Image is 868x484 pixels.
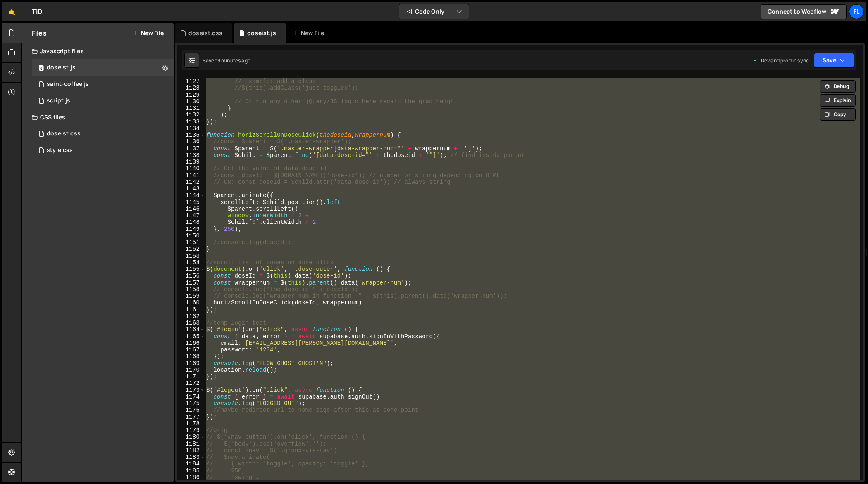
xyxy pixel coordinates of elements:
[820,94,856,107] button: Explain
[177,367,205,373] div: 1170
[177,454,205,460] div: 1183
[177,253,205,259] div: 1153
[177,179,205,185] div: 1142
[177,239,205,246] div: 1151
[177,360,205,367] div: 1169
[177,192,205,199] div: 1144
[203,57,250,64] div: Saved
[177,159,205,165] div: 1139
[177,326,205,333] div: 1164
[177,346,205,353] div: 1167
[177,427,205,434] div: 1179
[177,447,205,454] div: 1182
[32,28,47,38] h2: Files
[39,65,44,72] span: 0
[177,474,205,481] div: 1186
[177,206,205,212] div: 1146
[177,467,205,474] div: 1185
[247,29,276,37] div: doseist.js
[820,80,856,93] button: Debug
[177,273,205,279] div: 1156
[177,112,205,118] div: 1132
[177,460,205,467] div: 1184
[32,126,174,142] div: 4604/42100.css
[820,108,856,121] button: Copy
[177,387,205,394] div: 1173
[47,147,73,154] div: style.css
[399,4,469,19] button: Code Only
[177,434,205,440] div: 1180
[177,172,205,179] div: 1141
[177,353,205,360] div: 1168
[177,266,205,273] div: 1155
[188,29,222,37] div: doseist.css
[293,29,327,37] div: New File
[177,320,205,326] div: 1163
[22,43,174,59] div: Javascript files
[177,145,205,152] div: 1137
[47,81,89,88] div: saint-coffee.js
[177,132,205,138] div: 1135
[849,4,864,19] a: Fl
[177,105,205,112] div: 1131
[47,130,81,138] div: doseist.css
[217,57,250,64] div: 9 minutes ago
[32,59,174,76] div: 4604/37981.js
[177,246,205,252] div: 1152
[47,97,70,104] div: script.js
[814,53,854,68] button: Save
[177,165,205,172] div: 1140
[177,226,205,233] div: 1149
[177,85,205,91] div: 1128
[753,57,809,64] div: Dev and prod in sync
[177,199,205,206] div: 1145
[2,2,22,21] a: 🤙
[177,152,205,159] div: 1138
[177,414,205,420] div: 1177
[177,420,205,427] div: 1178
[177,78,205,85] div: 1127
[177,212,205,219] div: 1147
[177,138,205,145] div: 1136
[177,407,205,413] div: 1176
[177,333,205,340] div: 1165
[177,286,205,293] div: 1158
[761,4,847,19] a: Connect to Webflow
[32,7,42,17] div: TiD
[177,259,205,266] div: 1154
[177,280,205,286] div: 1157
[177,373,205,380] div: 1171
[177,98,205,105] div: 1130
[177,340,205,346] div: 1166
[177,306,205,313] div: 1161
[177,92,205,98] div: 1129
[177,119,205,125] div: 1133
[133,30,164,36] button: New File
[22,109,174,126] div: CSS files
[177,233,205,239] div: 1150
[32,142,174,159] div: 4604/25434.css
[177,380,205,387] div: 1172
[47,64,76,71] div: doseist.js
[177,219,205,225] div: 1148
[177,299,205,306] div: 1160
[32,76,174,93] div: 4604/27020.js
[177,400,205,407] div: 1175
[177,441,205,447] div: 1181
[177,125,205,132] div: 1134
[177,313,205,320] div: 1162
[32,93,174,109] div: 4604/24567.js
[177,185,205,192] div: 1143
[177,293,205,299] div: 1159
[177,394,205,400] div: 1174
